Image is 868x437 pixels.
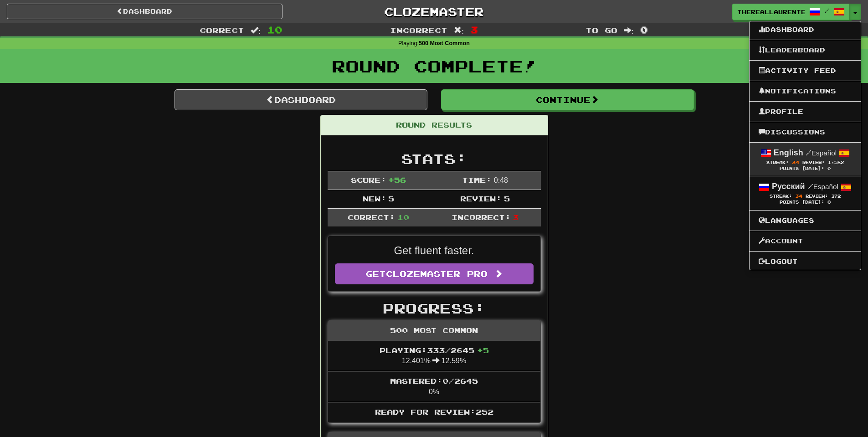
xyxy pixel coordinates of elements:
small: Español [807,183,838,190]
div: Round Results [321,115,548,135]
a: Discussions [750,126,861,138]
span: 0 [640,24,648,35]
span: Correct: [348,213,395,221]
span: 0 : 48 [494,176,508,184]
div: Points [DATE]: 0 [759,200,852,206]
strong: Русский [772,182,805,191]
div: 500 Most Common [328,321,540,341]
span: Time: [462,175,492,184]
span: 1,582 [828,160,844,165]
h2: Progress: [328,301,541,316]
a: Account [750,235,861,247]
span: 34 [795,193,802,199]
strong: 500 Most Common [419,40,470,46]
span: thereallaurente [737,8,805,16]
span: : [624,26,634,34]
p: Get fluent faster. [335,243,534,258]
a: Profile [750,106,861,118]
span: + 56 [388,175,406,184]
a: Clozemaster [296,4,572,20]
span: + 5 [477,346,489,355]
span: Review: [460,194,502,203]
span: Playing: 333 / 2645 [380,346,489,355]
a: Languages [750,215,861,226]
span: 3 [513,213,519,221]
span: 3 [470,24,478,35]
a: Leaderboard [750,44,861,56]
span: Correct [200,26,244,35]
span: 372 [831,194,841,199]
span: 34 [792,159,799,165]
a: thereallaurente / [732,4,850,20]
span: : [454,26,464,34]
a: Logout [750,256,861,267]
span: Review: [806,194,828,199]
span: 10 [267,24,282,35]
a: Dashboard [7,4,282,19]
span: To go [586,26,617,35]
li: 0% [328,371,540,402]
span: / [807,182,813,190]
span: New: [363,194,386,203]
span: Streak: [766,160,789,165]
span: / [825,7,829,14]
span: Incorrect [390,26,447,35]
span: Streak: [770,194,792,199]
small: Español [806,149,837,157]
span: Review: [802,160,825,165]
a: Activity Feed [750,65,861,77]
a: Notifications [750,85,861,97]
a: Dashboard [750,24,861,36]
span: Ready for Review: 252 [375,407,493,416]
strong: English [774,148,803,157]
span: Incorrect: [452,213,511,221]
span: 10 [397,213,409,221]
span: : [251,26,261,34]
h2: Stats: [328,151,541,166]
h1: Round Complete! [3,57,865,75]
a: GetClozemaster Pro [335,263,534,284]
span: 5 [388,194,394,203]
span: Mastered: 0 / 2645 [390,376,478,385]
span: Clozemaster Pro [386,269,488,279]
a: Русский /Español Streak: 34 Review: 372 Points [DATE]: 0 [750,176,861,210]
a: English /Español Streak: 34 Review: 1,582 Points [DATE]: 0 [750,143,861,176]
span: Score: [351,175,386,184]
span: / [806,149,812,157]
li: 12.401% 12.59% [328,341,540,372]
a: Dashboard [175,89,427,110]
span: 5 [504,194,510,203]
div: Points [DATE]: 0 [759,166,852,172]
button: Continue [441,89,694,110]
